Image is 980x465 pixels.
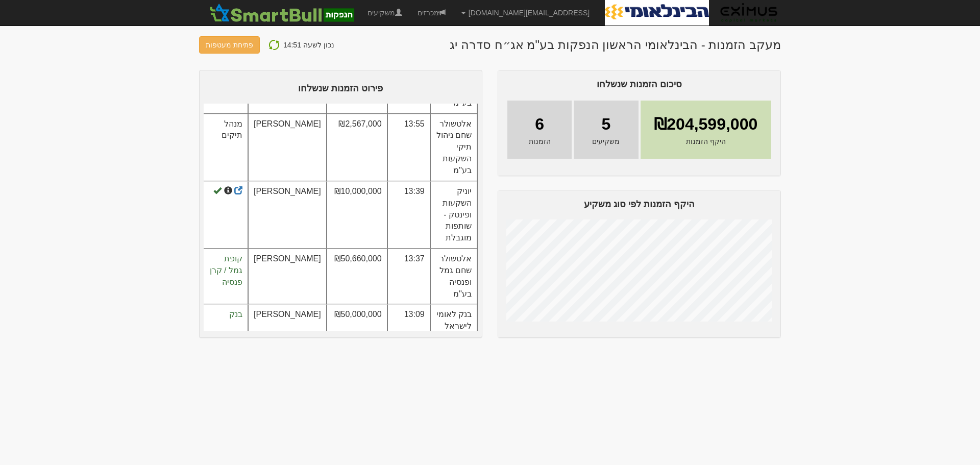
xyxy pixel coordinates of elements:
[327,181,387,249] td: ₪10,000,000
[210,254,242,286] span: קופת גמל / קרן פנסיה
[207,3,357,23] img: SmartBull Logo
[529,136,551,146] span: הזמנות
[248,249,327,304] td: [PERSON_NAME]
[450,38,781,52] h1: מעקב הזמנות - הבינלאומי הראשון הנפקות בע"מ אג״ח סדרה יג
[597,79,682,89] span: סיכום הזמנות שנשלחו
[268,39,280,51] img: refresh-icon.png
[283,38,334,52] p: נכון לשעה 14:51
[387,249,430,304] td: 13:37
[229,310,242,319] span: בנק
[686,136,726,146] span: היקף הזמנות
[298,83,383,93] span: פירוט הזמנות שנשלחו
[248,114,327,181] td: [PERSON_NAME]
[199,36,260,54] button: פתיחת מעטפות
[430,304,477,349] td: בנק לאומי לישראל בעמ
[327,249,387,304] td: ₪50,660,000
[584,199,695,209] span: היקף הזמנות לפי סוג משקיע
[387,304,430,349] td: 13:09
[248,304,327,349] td: [PERSON_NAME]
[592,136,620,146] span: משקיעים
[387,114,430,181] td: 13:55
[601,113,610,136] span: 5
[430,181,477,249] td: יוניק השקעות ופינטק - שותפות מוגבלת
[430,249,477,304] td: אלטשולר שחם גמל ופנסיה בע"מ
[387,181,430,249] td: 13:39
[222,119,242,140] span: מנהל תיקים
[327,114,387,181] td: ₪2,567,000
[430,114,477,181] td: אלטשולר שחם ניהול תיקי השקעות בע"מ
[327,304,387,349] td: ₪50,000,000
[535,113,544,136] span: 6
[248,181,327,249] td: [PERSON_NAME]
[654,113,757,136] span: ₪204,599,000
